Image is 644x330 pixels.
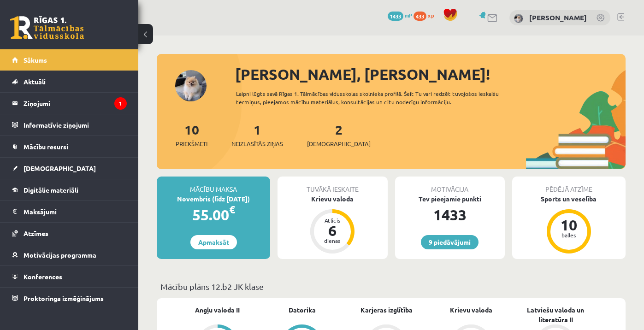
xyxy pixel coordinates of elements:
[12,201,127,222] a: Maksājumi
[229,203,235,216] span: €
[529,13,587,22] a: [PERSON_NAME]
[24,56,47,64] span: Sākums
[512,177,626,194] div: Pēdējā atzīme
[24,164,96,172] span: [DEMOGRAPHIC_DATA]
[114,97,127,110] i: 1
[24,201,127,222] legend: Maksājumi
[450,305,492,315] a: Krievu valoda
[555,232,583,238] div: balles
[307,121,371,148] a: 2[DEMOGRAPHIC_DATA]
[388,12,412,19] a: 1433 mP
[12,244,127,265] a: Motivācijas programma
[319,218,346,223] div: Atlicis
[157,177,270,194] div: Mācību maksa
[12,114,127,136] a: Informatīvie ziņojumi
[278,194,387,255] a: Krievu valoda Atlicis 6 dienas
[12,179,127,200] a: Digitālie materiāli
[12,93,127,114] a: Ziņojumi1
[24,142,68,151] span: Mācību resursi
[24,272,62,281] span: Konferences
[289,305,316,315] a: Datorika
[12,288,127,309] a: Proktoringa izmēģinājums
[360,305,413,315] a: Karjeras izglītība
[24,186,78,194] span: Digitālie materiāli
[414,12,438,19] a: 433 xp
[319,238,346,243] div: dienas
[512,194,626,204] div: Sports un veselība
[12,266,127,287] a: Konferences
[12,136,127,157] a: Mācību resursi
[195,305,240,315] a: Angļu valoda II
[157,194,270,204] div: Novembris (līdz [DATE])
[395,177,505,194] div: Motivācija
[514,14,523,23] img: Emīlija Kajaka
[512,194,626,255] a: Sports un veselība 10 balles
[176,139,207,148] span: Priekšmeti
[24,251,96,259] span: Motivācijas programma
[278,177,387,194] div: Tuvākā ieskaite
[236,89,517,106] div: Laipni lūgts savā Rīgas 1. Tālmācības vidusskolas skolnieka profilā. Šeit Tu vari redzēt tuvojošo...
[24,229,48,237] span: Atzīmes
[414,12,426,21] span: 433
[12,158,127,179] a: [DEMOGRAPHIC_DATA]
[10,16,84,39] a: Rīgas 1. Tālmācības vidusskola
[555,218,583,232] div: 10
[395,194,505,204] div: Tev pieejamie punkti
[278,194,387,204] div: Krievu valoda
[24,93,127,114] legend: Ziņojumi
[24,114,127,136] legend: Informatīvie ziņojumi
[12,49,127,71] a: Sākums
[190,235,237,249] a: Apmaksāt
[405,12,412,19] span: mP
[24,77,46,86] span: Aktuāli
[319,223,346,238] div: 6
[307,139,371,148] span: [DEMOGRAPHIC_DATA]
[160,280,622,293] p: Mācību plāns 12.b2 JK klase
[24,294,104,302] span: Proktoringa izmēģinājums
[231,121,283,148] a: 1Neizlasītās ziņas
[395,204,505,226] div: 1433
[428,12,434,19] span: xp
[388,12,403,21] span: 1433
[12,223,127,244] a: Atzīmes
[12,71,127,92] a: Aktuāli
[231,139,283,148] span: Neizlasītās ziņas
[514,305,598,324] a: Latviešu valoda un literatūra II
[157,204,270,226] div: 55.00
[235,63,626,85] div: [PERSON_NAME], [PERSON_NAME]!
[176,121,207,148] a: 10Priekšmeti
[421,235,479,249] a: 9 piedāvājumi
